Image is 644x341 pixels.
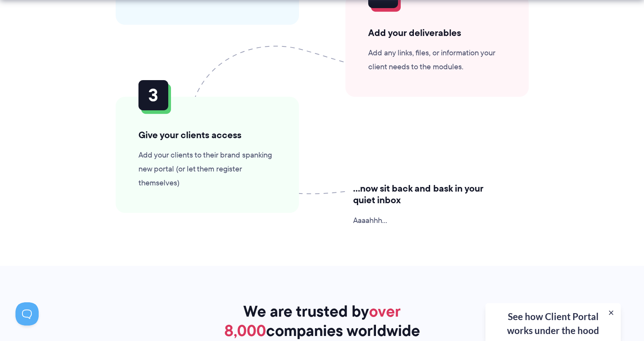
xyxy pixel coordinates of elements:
[368,46,506,74] p: Add any links, files, or information your client needs to the modules.
[138,148,276,190] p: Add your clients to their brand spanking new portal (or let them register themselves)
[138,129,276,141] h3: Give your clients access
[353,213,506,227] p: Aaaahhh…
[15,302,39,326] iframe: Toggle Customer Support
[353,183,506,206] h3: …now sit back and bask in your quiet inbox
[368,27,506,39] h3: Add your deliverables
